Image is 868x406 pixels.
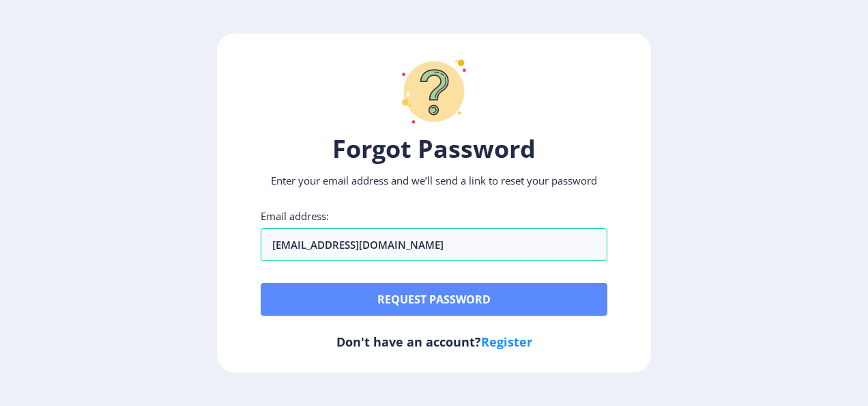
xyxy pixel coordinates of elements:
button: Request password [261,283,608,316]
img: question-mark [393,51,475,133]
h6: Don't have an account? [261,334,608,350]
label: Email address: [261,209,329,223]
input: Email address [261,228,608,261]
a: Register [481,334,532,350]
p: Enter your email address and we’ll send a link to reset your password [261,174,608,187]
h1: Forgot Password [261,133,608,165]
